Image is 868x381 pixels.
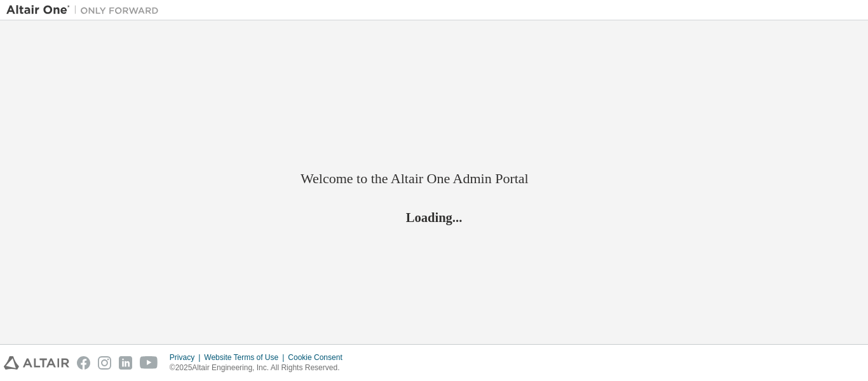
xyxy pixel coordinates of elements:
div: Cookie Consent [288,352,349,363]
img: linkedin.svg [119,356,132,370]
img: instagram.svg [98,356,111,370]
h2: Welcome to the Altair One Admin Portal [301,170,567,188]
p: © 2025 Altair Engineering, Inc. All Rights Reserved. [170,363,350,373]
img: youtube.svg [140,356,158,370]
div: Website Terms of Use [204,352,288,363]
div: Privacy [170,352,204,363]
img: facebook.svg [77,356,90,370]
h2: Loading... [301,209,567,225]
img: altair_logo.svg [4,356,69,370]
img: Altair One [6,4,165,17]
